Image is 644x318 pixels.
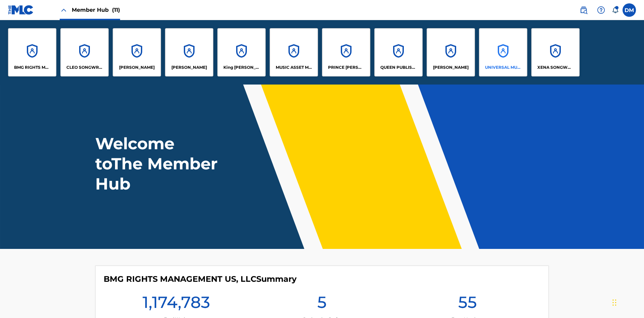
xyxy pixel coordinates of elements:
img: search [580,6,588,14]
p: King McTesterson [223,64,260,70]
a: AccountsMUSIC ASSET MANAGEMENT (MAM) [270,28,318,76]
div: Help [594,3,608,17]
a: AccountsQUEEN PUBLISHA [374,28,423,76]
div: User Menu [623,3,636,17]
a: AccountsCLEO SONGWRITER [60,28,109,76]
a: Accounts[PERSON_NAME] [165,28,213,76]
p: EYAMA MCSINGER [171,64,207,70]
p: MUSIC ASSET MANAGEMENT (MAM) [276,64,312,70]
p: QUEEN PUBLISHA [380,64,417,70]
a: AccountsXENA SONGWRITER [531,28,580,76]
a: AccountsBMG RIGHTS MANAGEMENT US, LLC [8,28,56,76]
h1: 1,174,783 [143,292,210,316]
p: XENA SONGWRITER [537,64,574,70]
a: Accounts[PERSON_NAME] [427,28,475,76]
span: (11) [112,7,120,13]
a: Accounts[PERSON_NAME] [113,28,161,76]
a: AccountsUNIVERSAL MUSIC PUB GROUP [479,28,527,76]
a: AccountsKing [PERSON_NAME] [217,28,266,76]
img: help [597,6,605,14]
iframe: Chat Widget [610,286,644,318]
a: Public Search [577,3,590,17]
span: Member Hub [72,6,120,14]
h1: 55 [458,292,477,316]
h4: BMG RIGHTS MANAGEMENT US, LLC [104,274,297,284]
p: PRINCE MCTESTERSON [328,64,365,70]
img: Close [60,6,68,14]
p: CLEO SONGWRITER [66,64,103,70]
div: Notifications [612,7,619,13]
h1: 5 [317,292,327,316]
div: Drag [612,293,616,313]
p: ELVIS COSTELLO [119,64,155,70]
a: AccountsPRINCE [PERSON_NAME] [322,28,370,76]
p: RONALD MCTESTERSON [433,64,469,70]
p: UNIVERSAL MUSIC PUB GROUP [485,64,522,70]
h1: Welcome to The Member Hub [95,134,221,194]
img: MLC Logo [8,5,34,15]
p: BMG RIGHTS MANAGEMENT US, LLC [14,64,51,70]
